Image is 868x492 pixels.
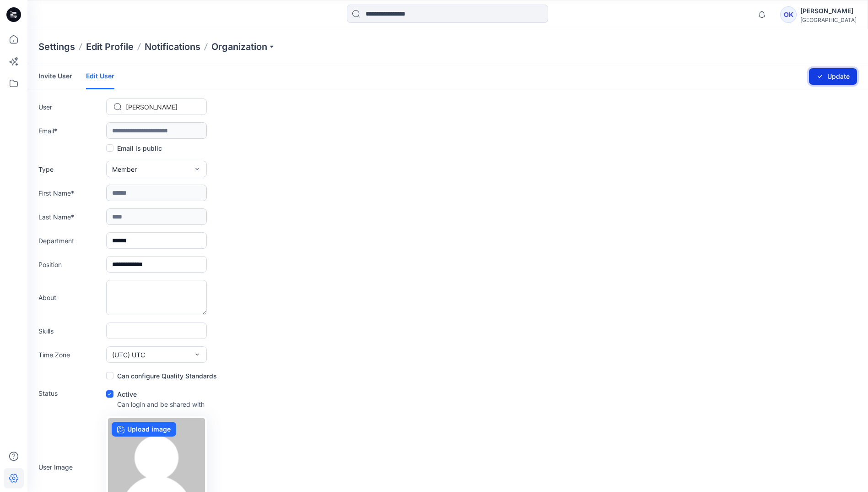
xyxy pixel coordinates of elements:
[106,388,205,399] div: Active
[112,422,176,437] label: Upload image
[800,5,857,16] div: [PERSON_NAME]
[86,64,114,89] a: Edit User
[780,6,797,23] div: OK
[38,236,102,246] label: Department
[809,68,857,85] button: Update
[38,462,102,472] label: User Image
[38,64,72,88] a: Invite User
[117,399,205,409] p: Can login and be shared with
[38,260,102,269] label: Position
[38,293,102,302] label: About
[106,370,217,381] label: Can configure Quality Standards
[112,164,137,174] span: Member
[38,164,102,174] label: Type
[38,126,102,136] label: Email
[38,350,102,360] label: Time Zone
[106,346,207,363] button: (UTC) UTC
[106,388,137,399] label: Active
[106,161,207,177] button: Member
[800,16,857,23] div: [GEOGRAPHIC_DATA]
[112,350,145,360] span: (UTC) UTC
[38,102,102,112] label: User
[38,188,102,198] label: First Name
[38,388,102,398] label: Status
[106,142,162,153] label: Email is public
[86,40,134,53] a: Edit Profile
[38,326,102,336] label: Skills
[145,40,200,53] a: Notifications
[38,212,102,222] label: Last Name
[38,40,75,53] p: Settings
